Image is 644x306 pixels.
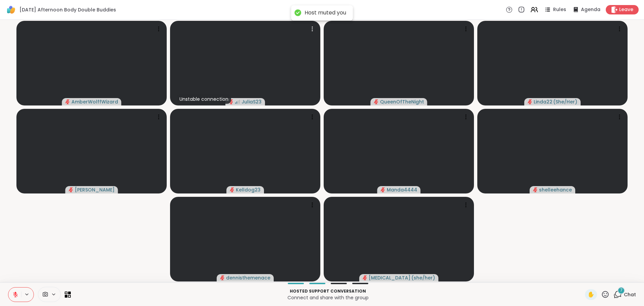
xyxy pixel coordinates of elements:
span: ( She/Her ) [553,98,577,105]
p: Connect and share with the group [75,294,581,301]
span: dennisthemenace [226,274,270,281]
span: [PERSON_NAME] [75,186,115,193]
span: Rules [553,6,566,13]
div: Host muted you [305,9,346,16]
span: audio-muted [69,187,73,192]
span: audio-muted [230,187,234,192]
span: audio-muted [229,99,233,104]
img: ShareWell Logomark [5,4,17,15]
span: audio-muted [363,275,367,280]
span: Kelldog23 [236,186,261,193]
p: Hosted support conversation [75,288,581,294]
span: audio-muted [381,187,385,192]
span: audio-muted [65,99,70,104]
span: JuliaS23 [241,98,262,105]
span: QueenOfTheNight [380,98,424,105]
span: audio-muted [220,275,225,280]
div: Unstable connection [177,94,231,104]
span: Chat [624,291,636,298]
span: Leave [619,6,633,13]
span: [DATE] Afternoon Body Double Buddies [19,6,116,13]
span: ( she/her ) [411,274,435,281]
span: Agenda [581,6,600,13]
span: Linda22 [534,98,552,105]
span: [MEDICAL_DATA] [369,274,411,281]
span: AmberWolffWizard [71,98,118,105]
span: audio-muted [374,99,379,104]
span: Manda4444 [387,186,417,193]
span: ✋ [588,291,594,299]
span: audio-muted [528,99,532,104]
span: audio-muted [533,187,538,192]
span: shelleehance [539,186,572,193]
span: 7 [620,288,623,293]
